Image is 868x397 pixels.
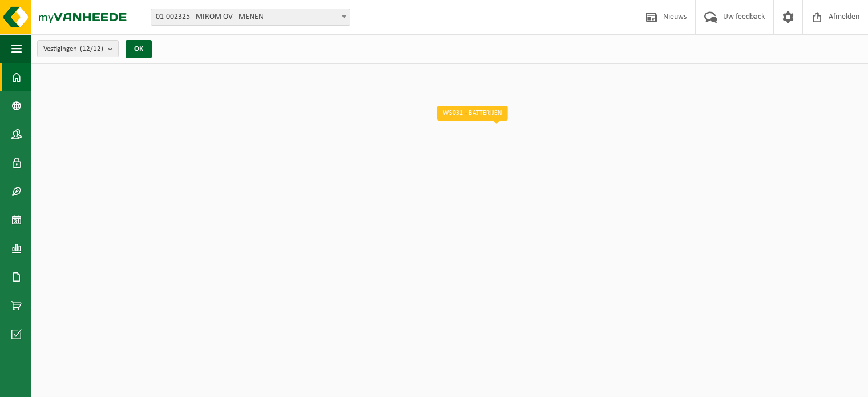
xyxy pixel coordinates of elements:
[151,9,350,25] span: 01-002325 - MIROM OV - MENEN
[37,40,119,57] button: Vestigingen(12/12)
[43,41,103,58] span: Vestigingen
[151,9,350,26] span: 01-002325 - MIROM OV - MENEN
[126,40,152,58] button: OK
[80,45,103,53] count: (12/12)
